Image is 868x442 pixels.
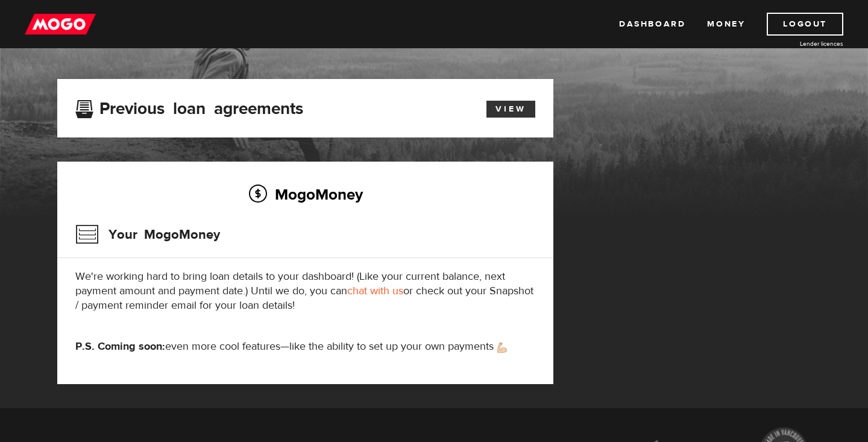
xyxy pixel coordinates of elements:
[486,101,535,118] a: View
[347,284,403,298] a: chat with us
[25,13,96,36] img: mogo_logo-11ee424be714fa7cbb0f0f49df9e16ec.png
[75,99,303,115] h3: Previous loan agreements
[75,339,165,353] strong: P.S. Coming soon:
[57,27,811,52] h1: MogoMoney
[627,162,868,442] iframe: LiveChat chat widget
[767,13,843,36] a: Logout
[75,339,535,354] p: even more cool features—like the ability to set up your own payments
[75,182,535,207] h2: MogoMoney
[707,13,745,36] a: Money
[619,13,685,36] a: Dashboard
[75,270,535,313] p: We're working hard to bring loan details to your dashboard! (Like your current balance, next paym...
[753,39,843,48] a: Lender licences
[497,343,507,353] img: strong arm emoji
[75,219,220,250] h3: Your MogoMoney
